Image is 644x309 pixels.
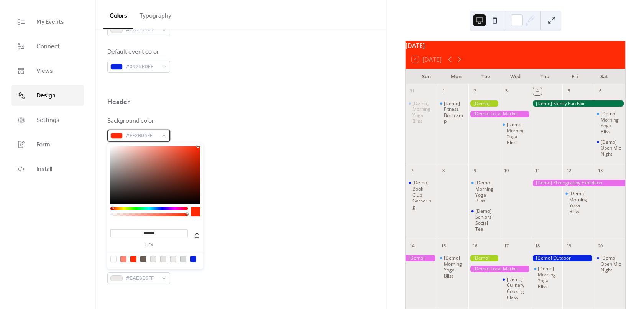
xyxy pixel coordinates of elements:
[36,116,59,125] span: Settings
[475,180,497,204] div: [Demo] Morning Yoga Bliss
[408,166,416,175] div: 7
[531,100,625,107] div: [Demo] Family Fun Fair
[533,87,542,95] div: 4
[11,12,84,32] a: My Events
[140,256,146,262] div: rgb(106, 93, 83)
[126,26,158,35] span: #EDECEBFF
[471,69,501,84] div: Tue
[439,87,448,95] div: 1
[565,242,573,250] div: 19
[468,100,500,107] div: [Demo] Gardening Workshop
[471,242,479,250] div: 16
[475,208,497,232] div: [Demo] Seniors' Social Tea
[130,256,136,262] div: rgb(255, 43, 6)
[441,69,471,84] div: Mon
[107,117,169,126] div: Background color
[36,42,60,51] span: Connect
[150,256,156,262] div: rgb(234, 232, 230)
[107,97,130,107] div: Header
[160,256,166,262] div: rgb(230, 228, 226)
[36,91,56,100] span: Design
[444,255,465,279] div: [Demo] Morning Yoga Bliss
[596,87,605,95] div: 6
[533,166,542,175] div: 11
[110,256,117,262] div: rgb(255, 255, 255)
[36,67,53,76] span: Views
[531,180,625,186] div: [Demo] Photography Exhibition
[502,242,511,250] div: 17
[11,110,84,130] a: Settings
[437,100,468,124] div: [Demo] Fitness Bootcamp
[412,100,434,124] div: [Demo] Morning Yoga Bliss
[601,111,622,135] div: [Demo] Morning Yoga Bliss
[601,139,622,157] div: [Demo] Open Mic Night
[439,166,448,175] div: 8
[11,36,84,57] a: Connect
[530,69,560,84] div: Thu
[437,255,468,279] div: [Demo] Morning Yoga Bliss
[594,111,625,135] div: [Demo] Morning Yoga Bliss
[596,166,605,175] div: 13
[502,166,511,175] div: 10
[408,242,416,250] div: 14
[501,69,530,84] div: Wed
[538,266,559,289] div: [Demo] Morning Yoga Bliss
[406,41,625,50] div: [DATE]
[562,191,594,214] div: [Demo] Morning Yoga Bliss
[565,166,573,175] div: 12
[560,69,589,84] div: Fri
[190,256,196,262] div: rgb(9, 37, 224)
[120,256,127,262] div: rgb(255, 135, 115)
[471,87,479,95] div: 2
[408,87,416,95] div: 31
[468,111,531,117] div: [Demo] Local Market
[439,242,448,250] div: 15
[500,122,531,145] div: [Demo] Morning Yoga Bliss
[406,100,437,124] div: [Demo] Morning Yoga Bliss
[471,166,479,175] div: 9
[468,266,531,272] div: [Demo] Local Market
[412,180,434,210] div: [Demo] Book Club Gathering
[11,61,84,81] a: Views
[569,191,591,214] div: [Demo] Morning Yoga Bliss
[507,276,528,300] div: [Demo] Culinary Cooking Class
[500,276,531,300] div: [Demo] Culinary Cooking Class
[36,165,52,174] span: Install
[11,159,84,179] a: Install
[170,256,176,262] div: rgb(237, 236, 235)
[507,122,528,145] div: [Demo] Morning Yoga Bliss
[444,100,465,124] div: [Demo] Fitness Bootcamp
[36,18,64,27] span: My Events
[180,256,186,262] div: rgb(213, 216, 216)
[594,255,625,273] div: [Demo] Open Mic Night
[11,85,84,106] a: Design
[412,69,441,84] div: Sun
[126,62,158,72] span: #0925E0FF
[502,87,511,95] div: 3
[107,48,169,57] div: Default event color
[531,255,594,261] div: [Demo] Outdoor Adventure Day
[36,140,50,150] span: Form
[126,131,158,141] span: #FF2B06FF
[468,255,500,261] div: [Demo] Gardening Workshop
[594,139,625,157] div: [Demo] Open Mic Night
[110,243,188,247] label: hex
[406,180,437,210] div: [Demo] Book Club Gathering
[601,255,622,273] div: [Demo] Open Mic Night
[406,255,437,261] div: [Demo] Photography Exhibition
[468,208,500,232] div: [Demo] Seniors' Social Tea
[468,180,500,204] div: [Demo] Morning Yoga Bliss
[565,87,573,95] div: 5
[533,242,542,250] div: 18
[590,69,619,84] div: Sat
[11,134,84,155] a: Form
[596,242,605,250] div: 20
[126,274,158,283] span: #EAE8E6FF
[531,266,562,289] div: [Demo] Morning Yoga Bliss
